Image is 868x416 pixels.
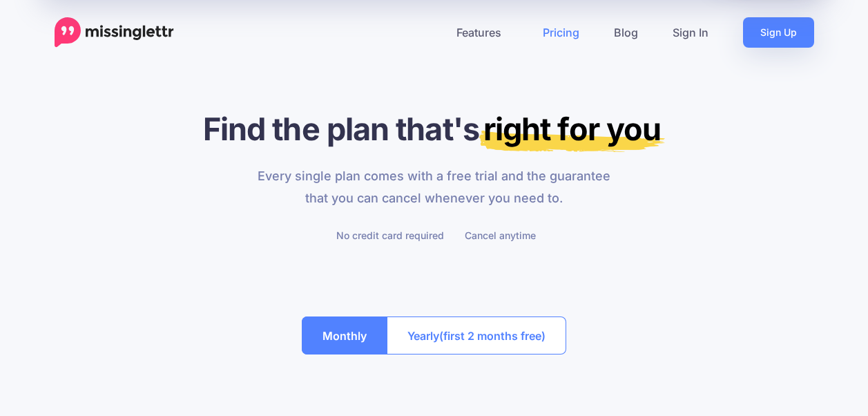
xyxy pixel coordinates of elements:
h1: Find the plan that's [55,110,814,148]
a: Features [439,17,525,48]
a: Home [55,17,174,48]
li: Cancel anytime [461,227,536,244]
mark: right for you [479,110,665,152]
a: Blog [597,17,655,48]
button: Monthly [302,316,387,354]
a: Sign In [655,17,726,48]
button: Yearly(first 2 months free) [387,316,566,354]
a: Pricing [525,17,597,48]
span: (first 2 months free) [439,325,546,347]
li: No credit card required [333,227,444,244]
a: Sign Up [743,17,814,48]
p: Every single plan comes with a free trial and the guarantee that you can cancel whenever you need... [249,165,619,209]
